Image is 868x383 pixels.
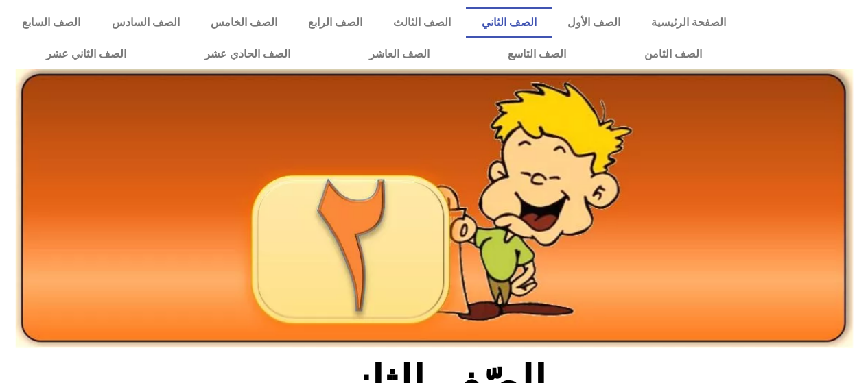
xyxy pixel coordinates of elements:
a: الصف الثامن [605,38,741,70]
a: الصف السادس [96,7,195,38]
a: الصف التاسع [469,38,605,70]
a: الصف الثاني عشر [7,38,165,70]
a: الصف الخامس [195,7,292,38]
a: الصف الثاني [466,7,552,38]
a: الصف الثالث [377,7,466,38]
a: الصف الحادي عشر [165,38,329,70]
a: الصف العاشر [330,38,469,70]
a: الصف الرابع [292,7,377,38]
a: الصف السابع [7,7,96,38]
a: الصف الأول [552,7,635,38]
a: الصفحة الرئيسية [635,7,741,38]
